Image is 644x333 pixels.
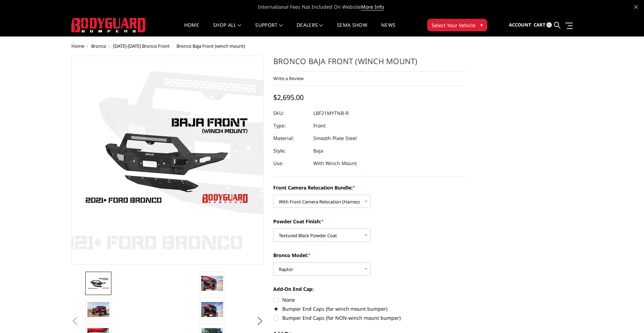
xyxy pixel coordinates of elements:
[213,23,241,36] a: shop all
[480,21,483,29] span: ▾
[255,316,265,326] button: Next
[273,119,308,132] dt: Type:
[113,43,170,49] a: [DATE]-[DATE] Bronco Front
[273,251,465,259] label: Bronco Model:
[255,23,283,36] a: Support
[313,119,325,132] dd: Front
[70,316,80,326] button: Previous
[176,43,245,49] span: Bronco Baja Front (winch mount)
[609,300,644,333] iframe: Chat Widget
[273,93,304,102] span: $2,695.00
[313,157,357,170] dd: With Winch Mount
[273,56,465,71] h1: Bronco Baja Front (winch mount)
[297,23,323,36] a: Dealers
[273,132,308,145] dt: Material:
[381,23,395,36] a: News
[273,107,308,119] dt: SKU:
[313,132,357,145] dd: Smooth Plate Steel
[87,302,109,317] img: Bronco Baja Front (winch mount)
[273,75,304,82] a: Write a Review
[273,305,465,312] label: Bumper End Caps (for winch mount bumper)
[273,314,465,322] label: Bumper End Caps (for NON-winch mount bumper)
[361,3,384,10] a: More Info
[273,218,465,225] label: Powder Coat Finish:
[273,157,308,170] dt: Use:
[534,22,545,28] span: Cart
[547,22,552,28] span: 0
[509,22,531,28] span: Account
[273,296,465,303] label: None
[184,23,199,36] a: Home
[337,23,367,36] a: SEMA Show
[273,285,465,293] label: Add-On End Cap:
[313,107,349,119] dd: LBF21MYTNB-R
[273,184,465,191] label: Front Camera Relocation Bundle:
[91,43,106,49] a: Bronco
[71,43,84,49] a: Home
[509,16,531,34] a: Account
[432,22,476,29] span: Select Your Vehicle
[534,16,552,34] a: Cart 0
[201,302,223,317] img: Bronco Baja Front (winch mount)
[313,145,323,157] dd: Baja
[427,19,487,31] button: Select Your Vehicle
[71,56,264,265] a: Bodyguard Ford Bronco
[273,145,308,157] dt: Style:
[201,276,223,291] img: Bronco Baja Front (winch mount)
[87,277,109,289] img: Bodyguard Ford Bronco
[71,18,146,32] img: BODYGUARD BUMPERS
